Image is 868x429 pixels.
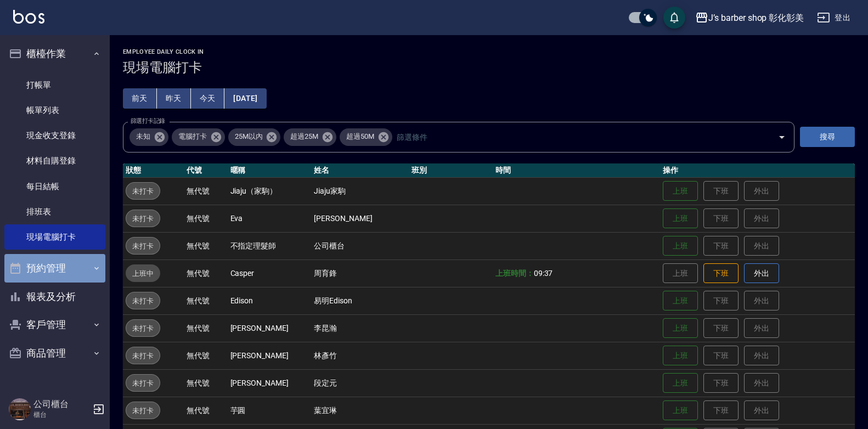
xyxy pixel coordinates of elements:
button: 上班 [663,236,698,256]
th: 操作 [660,163,855,178]
button: 上班 [663,291,698,311]
td: 無代號 [184,369,227,397]
button: 前天 [123,88,157,109]
td: [PERSON_NAME] [311,205,409,232]
span: 超過25M [284,131,325,142]
span: 未打卡 [126,350,160,362]
a: 帳單列表 [4,98,105,123]
button: 外出 [744,263,779,284]
div: 超過25M [284,128,336,146]
div: 25M以內 [228,128,281,146]
td: [PERSON_NAME] [228,342,312,369]
span: 電腦打卡 [172,131,213,142]
button: 商品管理 [4,339,105,368]
td: 公司櫃台 [311,232,409,259]
a: 每日結帳 [4,174,105,199]
a: 現場電腦打卡 [4,224,105,250]
button: save [663,7,685,29]
td: 無代號 [184,177,227,205]
td: 無代號 [184,259,227,287]
span: 未打卡 [126,377,160,389]
b: 上班時間： [495,269,534,278]
a: 打帳單 [4,72,105,98]
h5: 公司櫃台 [33,399,89,410]
span: 未打卡 [126,213,160,224]
button: J’s barber shop 彰化彰美 [691,7,808,29]
td: 無代號 [184,287,227,314]
button: 登出 [813,8,855,28]
div: 未知 [129,128,168,146]
span: 未打卡 [126,295,160,307]
span: 超過50M [340,131,381,142]
td: 林彥竹 [311,342,409,369]
span: 25M以內 [228,131,269,142]
td: 周育鋒 [311,259,409,287]
button: 下班 [703,263,739,284]
td: 葉宜琳 [311,397,409,424]
a: 排班表 [4,199,105,224]
img: Logo [13,10,44,24]
button: 報表及分析 [4,283,105,311]
th: 代號 [184,163,227,178]
span: 未打卡 [126,185,160,197]
button: 上班 [663,181,698,201]
td: [PERSON_NAME] [228,314,312,342]
a: 現金收支登錄 [4,123,105,148]
button: 上班 [663,346,698,366]
span: 未打卡 [126,405,160,416]
button: 客戶管理 [4,311,105,339]
button: 上班 [663,318,698,338]
span: 未知 [129,131,157,142]
td: 無代號 [184,342,227,369]
span: 未打卡 [126,323,160,334]
td: 易明Edison [311,287,409,314]
h3: 現場電腦打卡 [123,60,855,75]
button: 上班 [663,373,698,393]
td: Casper [228,259,312,287]
td: 不指定理髮師 [228,232,312,259]
button: 櫃檯作業 [4,39,105,68]
td: 無代號 [184,397,227,424]
th: 班別 [409,163,493,178]
td: 芋圓 [228,397,312,424]
div: 超過50M [340,128,392,146]
th: 時間 [493,163,661,178]
input: 篩選條件 [394,127,759,146]
button: 上班 [663,208,698,229]
label: 篩選打卡記錄 [131,117,165,125]
td: 無代號 [184,232,227,259]
button: Open [773,128,791,146]
img: Person [9,398,31,420]
button: 今天 [191,88,225,109]
span: 09:37 [534,269,553,278]
div: 電腦打卡 [172,128,225,146]
td: 段定元 [311,369,409,397]
button: [DATE] [224,88,266,109]
td: Jiaju（家駒） [228,177,312,205]
a: 材料自購登錄 [4,148,105,173]
span: 上班中 [126,268,160,279]
button: 搜尋 [800,127,855,147]
h2: Employee Daily Clock In [123,48,855,55]
th: 暱稱 [228,163,312,178]
td: 李昆瀚 [311,314,409,342]
td: [PERSON_NAME] [228,369,312,397]
div: J’s barber shop 彰化彰美 [708,11,804,25]
td: Jiaju家駒 [311,177,409,205]
th: 姓名 [311,163,409,178]
td: Edison [228,287,312,314]
th: 狀態 [123,163,184,178]
td: 無代號 [184,205,227,232]
p: 櫃台 [33,410,89,420]
button: 預約管理 [4,254,105,283]
td: Eva [228,205,312,232]
button: 上班 [663,400,698,421]
td: 無代號 [184,314,227,342]
button: 昨天 [157,88,191,109]
span: 未打卡 [126,240,160,252]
